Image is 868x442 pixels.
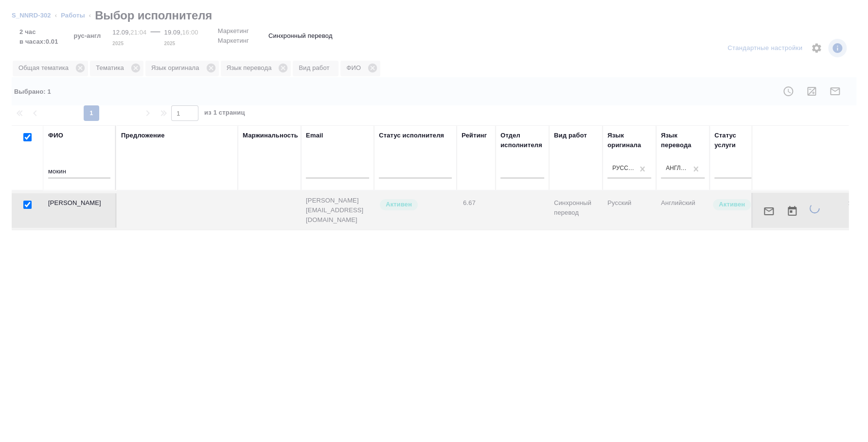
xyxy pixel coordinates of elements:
[306,131,323,140] div: Email
[500,131,544,150] div: Отдел исполнителя
[757,200,780,223] button: Отправить предложение о работе
[43,193,116,227] td: [PERSON_NAME]
[666,165,688,173] div: Английский
[780,200,804,223] button: Открыть календарь загрузки
[661,131,705,150] div: Язык перевода
[243,131,298,140] div: Маржинальность
[48,131,63,140] div: ФИО
[379,131,444,140] div: Статус исполнителя
[121,131,165,140] div: Предложение
[714,131,758,150] div: Статус услуги
[461,131,487,140] div: Рейтинг
[268,31,333,41] p: Синхронный перевод
[612,165,635,173] div: Русский
[607,131,651,150] div: Язык оригинала
[554,131,587,140] div: Вид работ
